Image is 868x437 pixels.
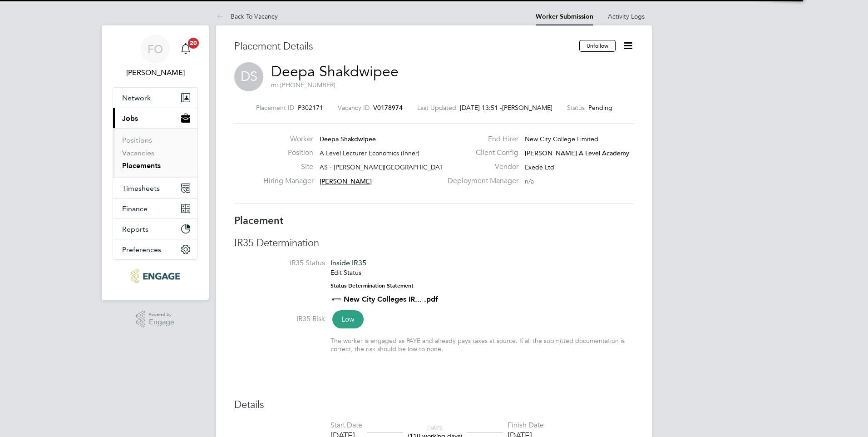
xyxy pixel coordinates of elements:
span: DS [234,62,263,91]
nav: Main navigation [102,25,209,300]
span: Reports [122,225,148,233]
div: The worker is engaged as PAYE and already pays taxes at source. If all the submitted documentatio... [330,337,634,353]
h3: IR35 Determination [234,237,634,250]
span: [DATE] 13:51 - [460,104,502,112]
a: Worker Submission [536,13,593,20]
a: New City Colleges IR... .pdf [344,295,438,303]
span: V0178974 [373,104,403,112]
span: [PERSON_NAME] A Level Academy [525,149,629,157]
span: [PERSON_NAME] [502,104,552,112]
span: Engage [149,318,174,326]
a: Activity Logs [608,12,645,20]
strong: Status Determination Statement [330,283,414,289]
button: Timesheets [113,178,197,198]
a: Placements [122,161,161,170]
span: Pending [588,104,612,112]
span: AS - [PERSON_NAME][GEOGRAPHIC_DATA] [320,163,449,171]
span: Jobs [122,114,138,123]
label: Hiring Manager [263,176,313,186]
label: Site [263,162,313,172]
span: New City College Limited [525,135,598,143]
button: Unfollow [579,40,616,52]
button: Network [113,88,197,108]
a: FO[PERSON_NAME] [113,35,198,78]
span: P302171 [298,104,323,112]
div: Finish Date [508,421,544,430]
span: m: [PHONE_NUMBER] [271,81,335,89]
label: IR35 Status [234,258,325,268]
span: Network [122,94,151,102]
button: Finance [113,199,197,218]
span: Deepa Shakdwipee [320,135,376,143]
label: Status [567,104,585,112]
label: Vendor [442,162,518,172]
b: Placement [234,214,284,227]
span: Finance [122,204,148,213]
span: [PERSON_NAME] [320,177,372,185]
label: Placement ID [256,104,294,112]
span: Preferences [122,245,161,254]
label: Position [263,148,313,158]
label: Deployment Manager [442,176,518,186]
button: Preferences [113,239,197,259]
a: Go to home page [113,269,198,283]
label: Worker [263,134,313,144]
a: Powered byEngage [136,311,175,328]
span: Francesca O'Riordan [113,67,198,78]
h3: Placement Details [234,40,572,53]
span: A Level Lecturer Economics (Inner) [320,149,419,157]
span: Low [332,310,364,328]
label: IR35 Risk [234,314,325,324]
span: Inside IR35 [330,258,366,267]
a: Deepa Shakdwipee [271,63,399,80]
img: ncclondon-logo-retina.png [131,269,179,283]
span: Exede Ltd [525,163,554,171]
a: Positions [122,136,152,144]
label: Client Config [442,148,518,158]
h3: Details [234,398,634,412]
button: Reports [113,219,197,239]
span: n/a [525,177,534,185]
a: 20 [177,35,195,64]
label: Vacancy ID [338,104,370,112]
a: Back To Vacancy [216,12,278,20]
a: Vacancies [122,149,154,157]
span: Powered by [149,311,174,318]
span: FO [148,43,163,55]
button: Jobs [113,108,197,128]
div: Jobs [113,128,197,178]
a: Edit Status [330,268,361,277]
span: Timesheets [122,184,160,193]
label: End Hirer [442,134,518,144]
label: Last Updated [417,104,456,112]
div: Start Date [330,421,362,430]
span: 20 [188,38,199,49]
